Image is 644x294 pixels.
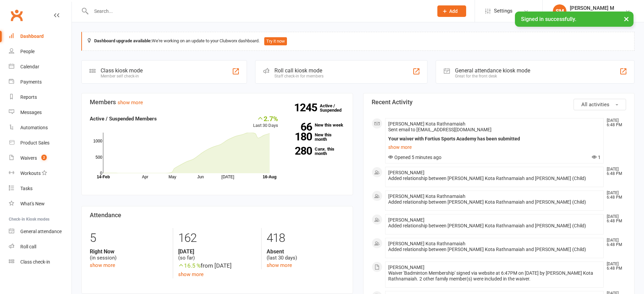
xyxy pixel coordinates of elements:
[449,8,458,14] span: Add
[570,5,616,11] div: [PERSON_NAME] M
[9,29,71,44] a: Dashboard
[437,5,466,17] button: Add
[9,74,71,90] a: Payments
[603,238,626,247] time: [DATE] 6:48 PM
[9,181,71,196] a: Tasks
[20,155,37,161] div: Waivers
[90,262,115,268] a: show more
[20,79,42,85] div: Payments
[603,118,626,127] time: [DATE] 6:48 PM
[267,228,344,248] div: 418
[455,67,530,74] div: General attendance kiosk mode
[178,248,256,255] strong: [DATE]
[8,7,25,24] a: Clubworx
[9,105,71,120] a: Messages
[253,115,278,122] div: 2.7%
[20,110,42,115] div: Messages
[620,12,632,26] button: ×
[20,201,45,206] div: What's New
[9,44,71,59] a: People
[603,191,626,200] time: [DATE] 6:48 PM
[294,103,320,113] strong: 1245
[388,176,601,181] div: Added relationship between [PERSON_NAME] Kota Rathnamaiah and [PERSON_NAME] (Child)
[388,127,492,132] span: Sent email to [EMAIL_ADDRESS][DOMAIN_NAME]
[94,38,152,43] strong: Dashboard upgrade available:
[90,99,345,106] h3: Members
[9,239,71,254] a: Roll call
[388,121,465,127] span: [PERSON_NAME] Kota Rathnamaiah
[372,99,626,106] h3: Recent Activity
[178,261,256,270] div: from [DATE]
[20,140,49,145] div: Product Sales
[20,244,36,249] div: Roll call
[388,170,424,175] span: [PERSON_NAME]
[20,94,37,100] div: Reports
[320,98,350,117] a: 1245Active / Suspended
[388,217,424,223] span: [PERSON_NAME]
[9,254,71,270] a: Class kiosk mode
[267,262,292,268] a: show more
[9,224,71,239] a: General attendance kiosk mode
[388,241,465,246] span: [PERSON_NAME] Kota Rathnamaiah
[9,59,71,74] a: Calendar
[264,37,287,45] button: Try it now
[20,33,44,39] div: Dashboard
[581,101,609,108] span: All activities
[9,196,71,211] a: What's New
[570,11,616,17] div: [GEOGRAPHIC_DATA]
[9,135,71,151] a: Product Sales
[274,74,324,78] div: Staff check-in for members
[178,228,256,248] div: 162
[288,133,344,141] a: 180New this month
[90,248,168,261] div: (in session)
[388,270,601,282] div: Waiver 'Badminton Membership' signed via website at 6:47PM on [DATE] by [PERSON_NAME] Kota Rathna...
[388,155,441,160] span: Opened 5 minutes ago
[388,194,465,199] span: [PERSON_NAME] Kota Rathnamaiah
[20,186,33,191] div: Tasks
[288,123,344,127] a: 66New this week
[267,248,344,261] div: (last 30 days)
[178,271,204,277] a: show more
[455,74,530,78] div: Great for the front desk
[267,248,344,255] strong: Absent
[101,74,143,78] div: Member self check-in
[603,167,626,176] time: [DATE] 6:48 PM
[118,99,143,106] a: show more
[90,248,168,255] strong: Right Now
[288,147,344,156] a: 280Canx. this month
[288,132,312,142] strong: 180
[553,4,566,18] div: SM
[9,151,71,166] a: Waivers 2
[20,49,35,54] div: People
[592,155,601,160] span: 1
[603,262,626,271] time: [DATE] 6:48 PM
[90,116,157,122] strong: Active / Suspended Members
[20,229,62,234] div: General attendance
[288,146,312,156] strong: 280
[20,259,50,265] div: Class check-in
[388,265,424,270] span: [PERSON_NAME]
[81,32,635,51] div: We're working on an update to your Clubworx dashboard.
[9,120,71,135] a: Automations
[388,247,601,252] div: Added relationship between [PERSON_NAME] Kota Rathnamaiah and [PERSON_NAME] (Child)
[90,228,168,248] div: 5
[178,248,256,261] div: (so far)
[253,115,278,129] div: Last 30 Days
[89,6,429,16] input: Search...
[494,3,513,19] span: Settings
[388,142,601,152] a: show more
[20,125,48,130] div: Automations
[178,262,201,269] span: 16.5 %
[101,67,143,74] div: Class kiosk mode
[574,99,626,110] button: All activities
[41,155,47,160] span: 2
[20,171,41,176] div: Workouts
[9,166,71,181] a: Workouts
[603,214,626,223] time: [DATE] 6:48 PM
[274,67,324,74] div: Roll call kiosk mode
[388,199,601,205] div: Added relationship between [PERSON_NAME] Kota Rathnamaiah and [PERSON_NAME] (Child)
[288,122,312,132] strong: 66
[388,223,601,229] div: Added relationship between [PERSON_NAME] Kota Rathnamaiah and [PERSON_NAME] (Child)
[388,136,601,142] div: Your waiver with Fortius Sports Academy has been submitted
[90,212,345,219] h3: Attendance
